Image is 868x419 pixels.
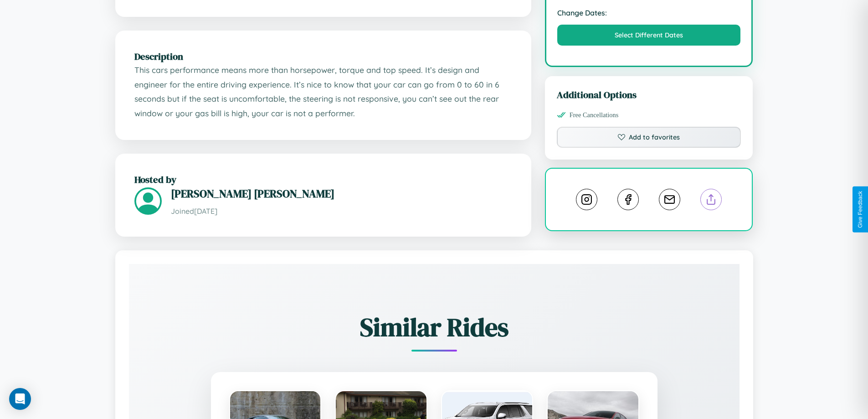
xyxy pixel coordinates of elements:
[134,50,512,63] h2: Description
[557,127,741,148] button: Add to favorites
[9,388,31,410] div: Open Intercom Messenger
[857,191,863,228] div: Give Feedback
[171,186,512,201] h3: [PERSON_NAME] [PERSON_NAME]
[557,88,741,101] h3: Additional Options
[570,111,619,119] span: Free Cancellations
[134,173,512,186] h2: Hosted by
[171,205,512,218] p: Joined [DATE]
[161,310,708,345] h2: Similar Rides
[134,63,512,121] p: This cars performance means more than horsepower, torque and top speed. It’s design and engineer ...
[557,8,741,17] strong: Change Dates:
[557,25,741,46] button: Select Different Dates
